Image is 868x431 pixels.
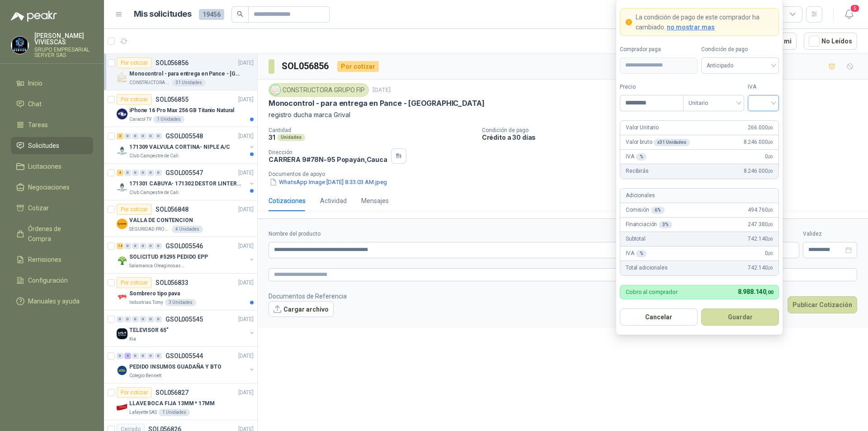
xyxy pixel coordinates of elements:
[104,90,257,127] a: Por cotizarSOL056855[DATE] Company LogoiPhone 16 Pro Max 256 GB Titanio NaturalCaracol TV1 Unidades
[28,161,61,171] span: Licitaciones
[117,72,127,83] img: Company Logo
[117,243,123,249] div: 14
[626,152,646,161] p: IVA
[28,224,85,244] span: Órdenes de Compra
[172,226,203,233] div: 4 Unidades
[744,138,773,147] span: 8.246.000
[155,316,162,322] div: 0
[238,315,254,324] p: [DATE]
[28,99,42,109] span: Chat
[156,389,189,396] p: SOL056827
[626,138,690,147] p: Valor bruto
[117,314,255,343] a: 0 0 0 0 0 0 GSOL005545[DATE] Company LogoTELEVISOR 65"Kia
[124,170,131,176] div: 0
[156,60,189,66] p: SOL056856
[129,180,242,188] p: 171301 CABUYA- 171302 DESTOR LINTER- 171305 PINZA
[124,243,131,249] div: 0
[117,292,127,303] img: Company Logo
[124,353,131,359] div: 4
[156,279,189,286] p: SOL056833
[238,388,254,397] p: [DATE]
[147,170,154,176] div: 0
[626,249,646,258] p: IVA
[765,152,773,161] span: 0
[129,336,136,343] p: Kia
[269,291,347,301] p: Documentos de Referencia
[28,141,59,151] span: Solicitudes
[689,96,739,110] span: Unitario
[134,8,192,21] h1: Mis solicitudes
[804,33,857,50] button: No Leídos
[269,83,369,97] div: CONSTRUCTORA GRUPO FIP
[140,316,146,322] div: 0
[129,262,186,270] p: Salamanca Oleaginosas SAS
[238,169,254,177] p: [DATE]
[117,109,127,119] img: Company Logo
[147,133,154,139] div: 0
[626,191,655,200] p: Adicionales
[34,33,93,45] p: [PERSON_NAME] VIVIESCAS
[841,6,857,23] button: 5
[159,409,190,416] div: 1 Unidades
[11,75,93,92] a: Inicio
[156,96,189,103] p: SOL056855
[129,326,168,335] p: TELEVISOR 65"
[140,133,146,139] div: 0
[269,149,387,156] p: Dirección
[636,153,647,161] div: %
[269,196,306,206] div: Cotizaciones
[124,133,131,139] div: 0
[269,133,275,141] p: 31
[129,216,193,225] p: VALLA DE CONTENCION
[620,83,683,91] label: Precio
[768,237,773,242] span: ,00
[11,220,93,247] a: Órdenes de Compra
[626,289,678,295] p: Cobro al comprador
[626,206,665,214] p: Comisión
[766,289,773,295] span: ,00
[269,171,864,177] p: Documentos de apoyo
[28,275,68,285] span: Configuración
[270,85,280,95] img: Company Logo
[117,131,255,160] a: 2 0 0 0 0 0 GSOL005548[DATE] Company Logo171309 VALVULA CORTINA- NIPLE A/CClub Campestre de Cali
[626,19,632,25] span: exclamation-circle
[738,288,773,295] span: 8.988.140
[28,78,42,88] span: Inicio
[165,170,203,176] p: GSOL005547
[28,203,49,213] span: Cotizar
[667,24,715,31] span: no mostrar mas
[11,116,93,133] a: Tareas
[165,243,203,249] p: GSOL005546
[199,9,224,20] span: 19456
[11,199,93,217] a: Cotizar
[129,226,170,233] p: SEGURIDAD PROVISER LTDA
[132,170,139,176] div: 0
[129,143,230,152] p: 171309 VALVULA CORTINA- NIPLE A/C
[626,235,646,243] p: Subtotal
[748,123,773,132] span: 266.000
[768,140,773,145] span: ,00
[117,167,255,196] a: 4 0 0 0 0 0 GSOL005547[DATE] Company Logo171301 CABUYA- 171302 DESTOR LINTER- 171305 PINZAClub Ca...
[147,316,154,322] div: 0
[129,79,170,86] p: CONSTRUCTORA GRUPO FIP
[155,170,162,176] div: 0
[28,296,80,306] span: Manuales y ayuda
[620,45,698,54] label: Comprador paga
[269,177,388,187] button: WhatsApp Image [DATE] 8.33.03 AM.jpeg
[104,54,257,90] a: Por cotizarSOL056856[DATE] Company LogoMonocontrol - para entrega en Pance - [GEOGRAPHIC_DATA]CON...
[361,196,389,206] div: Mensajes
[117,182,127,193] img: Company Logo
[238,242,254,251] p: [DATE]
[104,384,257,420] a: Por cotizarSOL056827[DATE] Company LogoLLAVE BOCA FIJA 13MM * 17MMLafayette SAS1 Unidades
[768,265,773,270] span: ,00
[320,196,347,206] div: Actividad
[156,206,189,213] p: SOL056848
[788,296,857,313] button: Publicar Cotización
[132,133,139,139] div: 0
[768,125,773,130] span: ,00
[765,249,773,258] span: 0
[117,387,152,398] div: Por cotizar
[269,110,857,120] p: registro ducha marca Grival
[269,127,475,133] p: Cantidad
[744,167,773,175] span: 8.246.000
